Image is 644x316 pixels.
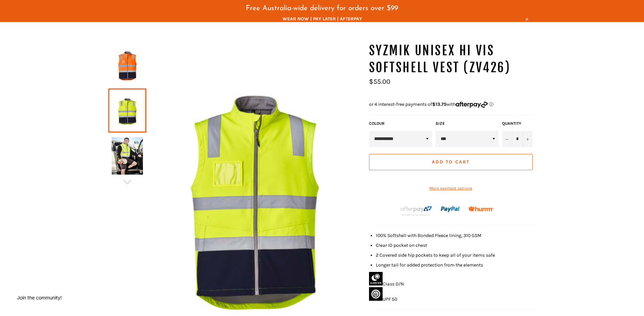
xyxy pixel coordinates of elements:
[468,206,494,212] img: Humm_core_logo_RGB-01_300x60px_small_195d8312-4386-4de7-b182-0ef9b6303a37.png
[376,262,536,268] li: Longer tail for added protection from the elements
[383,296,397,302] span: UPF 50
[112,46,143,84] img: SYZMIK Unisex Hi Vis Softshell Vest (ZV426) - Workin' Gear
[369,154,533,170] button: Add to Cart
[376,242,536,249] li: Clear ID pocket on chest
[112,137,143,175] img: SYZMIK Unisex Hi Vis Softshell Vest (ZV426) - Workin' Gear
[369,185,533,191] a: More payment options
[383,281,404,287] span: Class D/N
[376,232,536,239] li: 100% Softshell with Bonded Fleece lining, 310 GSM
[17,295,62,300] button: Join the community!
[502,131,512,147] button: Reduce item quantity by one
[246,5,398,12] span: Free Australia-wide delivery for orders over $99
[502,121,533,126] label: Quantity
[436,121,499,126] label: Size
[522,131,533,147] button: Increase item quantity by one
[400,205,433,217] img: Afterpay-Logo-on-dark-bg_large.png
[369,42,536,76] h1: SYZMIK Unisex Hi Vis Softshell Vest (ZV426)
[369,121,432,126] label: colour
[108,16,536,22] span: WEAR NOW | PAY LATER | AFTERPAY
[432,159,470,165] span: Add to Cart
[369,78,390,85] span: $55.00
[376,252,536,258] li: 2 Covered side hip pockets to keep all of your items safe
[441,199,461,219] img: paypal.png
